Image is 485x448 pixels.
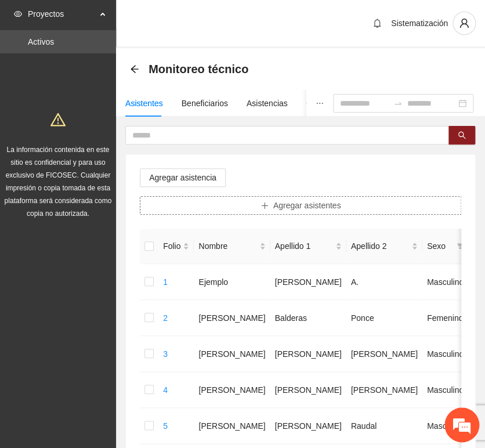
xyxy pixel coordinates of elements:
a: 2 [163,313,168,323]
td: [PERSON_NAME] [270,336,346,372]
div: Beneficiarios [182,97,228,110]
td: Masculino [422,264,468,300]
a: 5 [163,421,168,431]
button: ellipsis [306,90,333,117]
th: Nombre [194,229,270,264]
td: Masculino [422,372,468,408]
a: 4 [163,385,168,395]
td: Ponce [346,300,422,336]
div: Chatee con nosotros ahora [60,59,195,74]
div: Asistencias [247,97,288,110]
td: Balderas [270,300,346,336]
span: to [393,99,403,108]
td: [PERSON_NAME] [346,336,422,372]
td: Ejemplo [194,264,270,300]
th: Apellido 2 [346,229,422,264]
td: Masculino [422,336,468,372]
td: [PERSON_NAME] [194,408,270,444]
span: Proyectos [28,2,96,26]
span: La información contenida en este sitio es confidencial y para uso exclusivo de FICOSEC. Cualquier... [5,146,112,218]
button: plusAgregar asistentes [140,196,461,215]
td: Femenino [422,300,468,336]
th: Folio [158,229,194,264]
span: Monitoreo técnico [149,60,248,78]
td: [PERSON_NAME] [346,372,422,408]
textarea: Escriba su mensaje y pulse “Intro” [6,317,221,357]
div: Back [130,64,139,74]
button: user [453,12,476,35]
span: bell [368,19,386,28]
td: [PERSON_NAME] [194,372,270,408]
span: filter [454,237,466,255]
td: A. [346,264,422,300]
span: warning [50,112,66,127]
span: search [458,131,466,140]
button: bell [368,14,386,32]
th: Apellido 1 [270,229,346,264]
span: Folio [163,240,180,252]
span: Sistematización [391,19,448,28]
span: eye [14,10,22,18]
button: Agregar asistencia [140,168,226,187]
span: user [453,18,475,28]
div: Asistentes [125,97,163,110]
span: Sexo [427,240,452,252]
span: swap-right [393,99,403,108]
a: 1 [163,277,168,287]
span: Estamos en línea. [67,155,160,272]
span: filter [457,243,464,250]
span: Apellido 1 [275,240,333,252]
td: Masculino [422,408,468,444]
td: [PERSON_NAME] [194,336,270,372]
span: Agregar asistencia [149,171,216,184]
span: ellipsis [316,99,324,107]
td: [PERSON_NAME] [194,300,270,336]
td: [PERSON_NAME] [270,264,346,300]
div: Minimizar ventana de chat en vivo [190,6,218,34]
span: Apellido 2 [351,240,409,252]
a: Activos [28,37,54,46]
span: Nombre [198,240,256,252]
span: Agregar asistentes [273,199,341,212]
button: search [448,126,475,144]
td: [PERSON_NAME] [270,408,346,444]
span: plus [260,201,269,211]
td: Raudal [346,408,422,444]
a: 3 [163,349,168,359]
span: arrow-left [130,64,139,74]
td: [PERSON_NAME] [270,372,346,408]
